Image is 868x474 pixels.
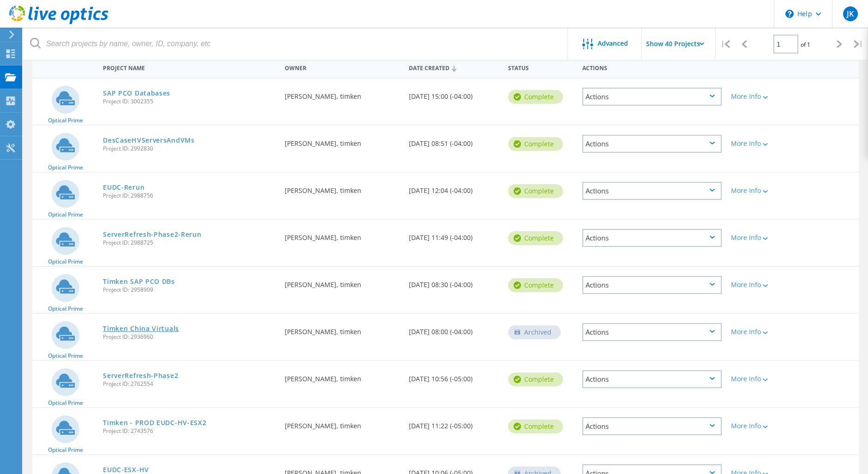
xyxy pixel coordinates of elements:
[48,259,83,264] span: Optical Prime
[48,306,83,312] span: Optical Prime
[280,314,404,344] div: [PERSON_NAME], timken
[731,329,788,335] div: More Info
[508,420,563,433] div: Complete
[508,90,563,104] div: Complete
[48,447,83,453] span: Optical Prime
[98,59,280,76] div: Project Name
[847,10,854,18] span: JK
[582,276,722,294] div: Actions
[731,140,788,147] div: More Info
[280,59,404,76] div: Owner
[103,467,149,473] a: EUDC-ESX-HV
[785,10,794,18] svg: \n
[731,376,788,382] div: More Info
[103,231,201,238] a: ServerRefresh-Phase2-Rerun
[280,361,404,391] div: [PERSON_NAME], timken
[508,372,563,386] div: Complete
[598,40,628,47] span: Advanced
[103,137,194,144] a: DesCaseHVServersAndVMs
[103,90,170,96] a: SAP PCO Databases
[508,137,563,151] div: Complete
[23,28,569,60] input: Search projects by name, owner, ID, company, etc
[280,267,404,297] div: [PERSON_NAME], timken
[103,287,275,293] span: Project ID: 2958909
[48,212,83,217] span: Optical Prime
[404,173,503,203] div: [DATE] 12:04 (-04:00)
[582,417,722,435] div: Actions
[48,165,83,170] span: Optical Prime
[103,325,179,332] a: Timken China Virtuals
[508,325,561,339] div: Archived
[731,423,788,429] div: More Info
[731,282,788,288] div: More Info
[582,135,722,153] div: Actions
[404,59,503,76] div: Date Created
[508,184,563,198] div: Complete
[103,184,144,191] a: EUDC-Rerun
[48,400,83,406] span: Optical Prime
[404,126,503,156] div: [DATE] 08:51 (-04:00)
[103,146,275,151] span: Project ID: 2992830
[849,28,868,60] div: |
[508,278,563,292] div: Complete
[582,182,722,200] div: Actions
[9,19,108,26] a: Live Optics Dashboard
[508,231,563,245] div: Complete
[731,234,788,241] div: More Info
[280,126,404,156] div: [PERSON_NAME], timken
[103,99,275,104] span: Project ID: 3002355
[103,372,178,379] a: ServerRefresh-Phase2
[404,361,503,391] div: [DATE] 10:56 (-05:00)
[103,428,275,434] span: Project ID: 2743576
[582,370,722,388] div: Actions
[103,420,206,426] a: Timken - PROD EUDC-HV-ESX2
[280,220,404,250] div: [PERSON_NAME], timken
[503,59,578,76] div: Status
[404,314,503,344] div: [DATE] 08:00 (-04:00)
[48,118,83,123] span: Optical Prime
[404,220,503,250] div: [DATE] 11:49 (-04:00)
[801,41,810,48] span: of 1
[404,267,503,297] div: [DATE] 08:30 (-04:00)
[582,323,722,341] div: Actions
[103,334,275,340] span: Project ID: 2936960
[731,187,788,194] div: More Info
[582,229,722,247] div: Actions
[280,173,404,203] div: [PERSON_NAME], timken
[404,78,503,109] div: [DATE] 15:00 (-04:00)
[731,93,788,100] div: More Info
[280,78,404,109] div: [PERSON_NAME], timken
[48,353,83,359] span: Optical Prime
[582,88,722,106] div: Actions
[103,278,175,285] a: Timken SAP PCO DBs
[103,193,275,198] span: Project ID: 2988756
[716,28,735,60] div: |
[578,59,726,76] div: Actions
[103,381,275,387] span: Project ID: 2762554
[103,240,275,246] span: Project ID: 2988725
[404,408,503,438] div: [DATE] 11:22 (-05:00)
[280,408,404,438] div: [PERSON_NAME], timken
